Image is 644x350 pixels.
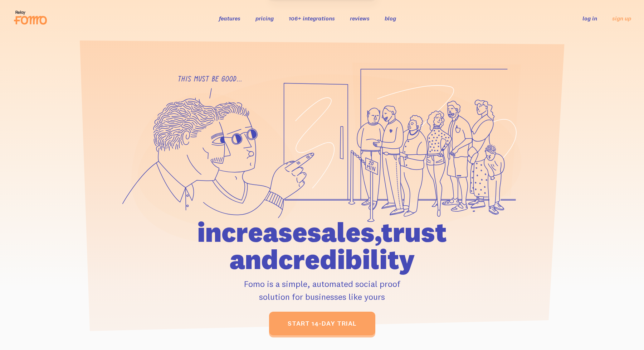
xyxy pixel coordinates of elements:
[156,219,488,273] h1: increase sales, trust and credibility
[582,15,597,22] a: log in
[219,15,240,22] a: features
[269,312,375,335] a: start 14-day trial
[385,15,396,22] a: blog
[289,15,335,22] a: 106+ integrations
[612,15,631,22] a: sign up
[156,277,488,303] p: Fomo is a simple, automated social proof solution for businesses like yours
[255,15,274,22] a: pricing
[350,15,370,22] a: reviews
